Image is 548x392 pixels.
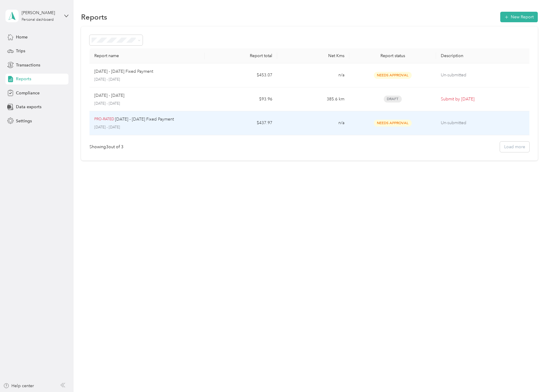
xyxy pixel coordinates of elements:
[16,48,25,54] span: Trips
[354,53,431,58] div: Report status
[205,111,277,135] td: $437.97
[94,117,114,122] p: PRO-RATED
[277,63,349,87] td: n/a
[94,92,124,99] p: [DATE] - [DATE]
[205,48,277,63] th: Report total
[22,18,54,22] div: Personal dashboard
[94,68,153,75] p: [DATE] - [DATE] Fixed Payment
[94,125,200,130] p: [DATE] - [DATE]
[89,48,205,63] th: Report name
[115,116,174,123] p: [DATE] - [DATE] Fixed Payment
[16,118,32,124] span: Settings
[514,358,548,392] iframe: Everlance-gr Chat Button Frame
[441,72,528,78] p: Un-submitted
[16,62,40,68] span: Transactions
[277,48,349,63] th: Net Kms
[436,48,532,63] th: Description
[277,111,349,135] td: n/a
[384,96,402,103] span: Draft
[16,104,41,110] span: Data exports
[277,87,349,112] td: 385.6 km
[441,96,528,103] p: Submit by [DATE]
[89,144,123,150] div: Showing 3 out of 3
[94,101,200,106] p: [DATE] - [DATE]
[16,76,31,82] span: Reports
[500,12,538,22] button: New Report
[205,87,277,112] td: $93.96
[94,77,200,82] p: [DATE] - [DATE]
[81,14,107,20] h1: Reports
[205,63,277,87] td: $453.07
[374,72,412,79] span: Needs Approval
[16,34,28,40] span: Home
[441,120,528,126] p: Un-submitted
[374,120,412,127] span: Needs Approval
[16,90,40,96] span: Compliance
[22,10,59,16] div: [PERSON_NAME]
[3,383,34,389] button: Help center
